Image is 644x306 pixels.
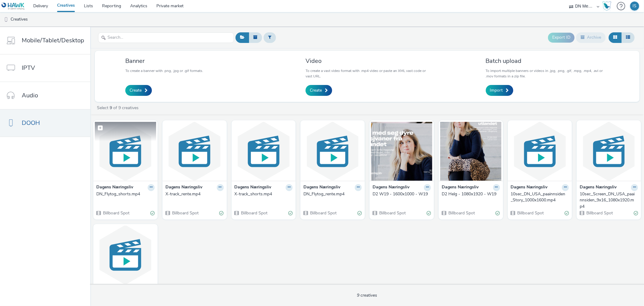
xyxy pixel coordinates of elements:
[517,210,544,216] span: Billboard Spot
[96,191,152,197] div: DN_Flytog_shorts.mp4
[233,122,294,181] img: X-track_shorts.mp4 visual
[486,85,513,96] a: Import
[306,85,332,96] a: Create
[165,191,224,197] a: X-track_rente.mp4
[95,122,156,181] img: DN_Flytog_shorts.mp4 visual
[511,191,567,203] div: 10sec_DN_USA_paainnsiden_Story_1000x1600.mp4
[548,33,575,42] button: Export ID
[130,87,142,93] span: Create
[580,191,636,210] div: 10sec_Screen_DN_USA_paainnsiden_9x16_1080x1920.mp4
[448,210,475,216] span: Billboard Spot
[125,85,152,96] a: Create
[125,68,203,73] p: To create a banner with .png, .jpg or .gif formats.
[511,191,569,203] a: 10sec_DN_USA_paainnsiden_Story_1000x1600.mp4
[22,36,84,45] span: Mobile/Tablet/Desktop
[96,184,133,191] strong: Dagens Næringsliv
[442,184,479,191] strong: Dagens Næringsliv
[22,119,40,127] span: DOOH
[98,32,234,43] input: Search...
[440,122,501,181] img: D2 Helg - 1080x1920 - W19 visual
[427,210,431,216] div: Valid
[171,210,199,216] span: Billboard Spot
[219,210,224,216] div: Valid
[511,184,548,191] strong: Dagens Næringsliv
[235,184,271,191] strong: Dagens Næringsliv
[303,184,340,191] strong: Dagens Næringsliv
[634,210,638,216] div: Valid
[490,87,503,93] span: Import
[22,63,35,72] span: IPTV
[509,122,571,181] img: 10sec_DN_USA_paainnsiden_Story_1000x1600.mp4 visual
[235,191,290,197] div: X-track_shorts.mp4
[150,210,155,216] div: Valid
[373,184,409,191] strong: Dagens Næringsliv
[3,17,9,23] img: dooh
[22,91,38,100] span: Audio
[165,191,221,197] div: X-track_rente.mp4
[486,68,609,79] p: To import multiple banners or videos in .jpg, .png, .gif, .mpg, .mp4, .avi or .mov formats in a z...
[442,191,498,197] div: D2 Helg - 1080x1920 - W19
[580,191,638,210] a: 10sec_Screen_DN_USA_paainnsiden_9x16_1080x1920.mp4
[303,191,362,197] a: DN_Flytog_rente.mp4
[576,32,606,43] button: Archive
[580,184,617,191] strong: Dagens Næringsliv
[235,191,293,197] a: X-track_shorts.mp4
[302,122,363,181] img: DN_Flytog_rente.mp4 visual
[486,57,609,65] h3: Batch upload
[371,122,432,181] img: D2 W19 - 1600x1000 - W19 visual
[306,68,429,79] p: To create a vast video format with .mp4 video or paste an XML vast code or vast URL.
[288,210,293,216] div: Valid
[621,32,635,43] button: Table
[633,2,637,11] div: IS
[96,191,155,197] a: DN_Flytog_shorts.mp4
[442,191,500,197] a: D2 Helg - 1080x1920 - W19
[578,122,639,181] img: 10sec_Screen_DN_USA_paainnsiden_9x16_1080x1920.mp4 visual
[241,210,268,216] span: Billboard Spot
[96,105,141,111] a: Select of 9 creatives
[357,292,377,298] span: 9 creatives
[565,210,569,216] div: Valid
[102,210,130,216] span: Billboard Spot
[303,191,359,197] div: DN_Flytog_rente.mp4
[309,210,337,216] span: Billboard Spot
[609,32,622,43] button: Grid
[306,57,429,65] h3: Video
[164,122,225,181] img: X-track_rente.mp4 visual
[2,2,25,10] img: undefined Logo
[496,210,500,216] div: Valid
[586,210,613,216] span: Billboard Spot
[379,210,406,216] span: Billboard Spot
[602,1,611,11] img: Hawk Academy
[310,87,322,93] span: Create
[95,226,156,285] img: Screen_DN_USA_paainnsiden_1080x1920.mp4 visual
[602,1,614,11] a: Hawk Academy
[357,210,362,216] div: Valid
[165,184,202,191] strong: Dagens Næringsliv
[110,105,112,111] strong: 9
[125,57,203,65] h3: Banner
[373,191,428,197] div: D2 W19 - 1600x1000 - W19
[373,191,431,197] a: D2 W19 - 1600x1000 - W19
